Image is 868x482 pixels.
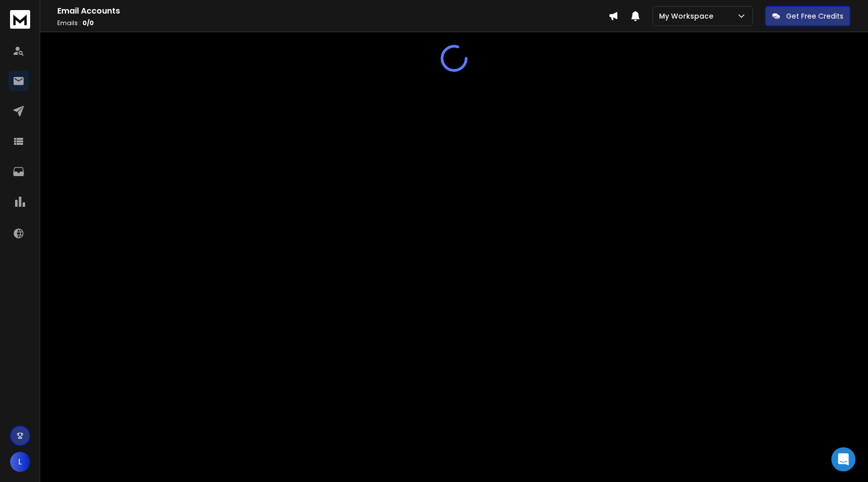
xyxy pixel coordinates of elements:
[831,447,855,471] div: Open Intercom Messenger
[659,11,717,21] p: My Workspace
[82,19,94,27] span: 0 / 0
[10,10,30,29] img: logo
[10,452,30,472] button: L
[57,19,608,27] p: Emails :
[765,6,850,26] button: Get Free Credits
[57,5,608,17] h1: Email Accounts
[786,11,843,21] p: Get Free Credits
